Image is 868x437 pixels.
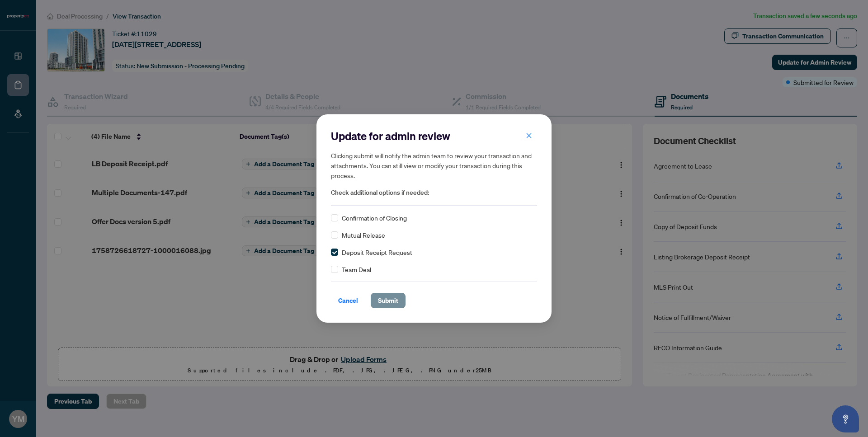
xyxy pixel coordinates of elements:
h5: Clicking submit will notify the admin team to review your transaction and attachments. You can st... [331,150,537,180]
button: Cancel [331,293,365,308]
button: Open asap [832,405,859,432]
span: Cancel [338,293,358,308]
span: Deposit Receipt Request [342,247,412,257]
span: Mutual Release [342,230,385,240]
span: close [526,132,532,139]
span: Check additional options if needed: [331,188,537,198]
h2: Update for admin review [331,129,537,143]
button: Submit [371,293,406,308]
span: Team Deal [342,264,371,274]
span: Confirmation of Closing [342,213,407,223]
span: Submit [378,293,398,308]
